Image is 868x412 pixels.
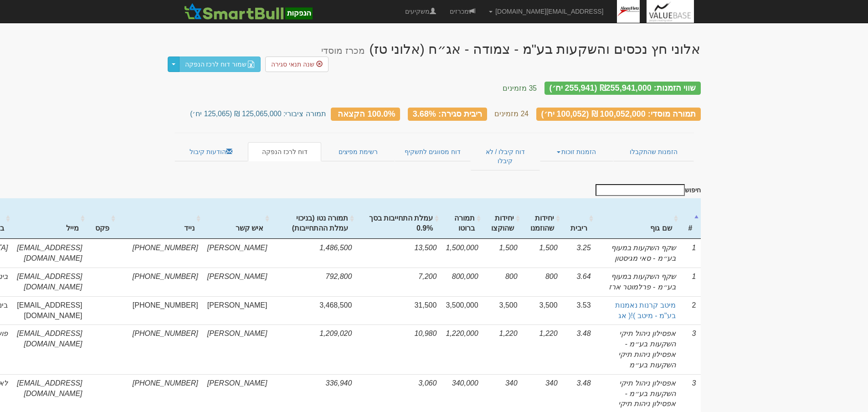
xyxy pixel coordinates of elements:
th: תמורה נטו (בניכוי עמלת ההתחייבות) : activate to sort column ascending [272,198,356,239]
th: פקס: activate to sort column ascending [87,198,118,239]
th: איש קשר : activate to sort column ascending [203,198,272,239]
small: תמורה ציבורי: 125,065,000 ₪ (125,065 יח׳) [190,110,326,118]
small: מכרז מוסדי [321,46,365,56]
td: 1 [680,268,701,296]
td: 3,500 [483,296,522,325]
a: דוח מסווגים לתשקיף [395,142,471,161]
td: פיצול של 'שקף השקעות במעוף בע"מ' [596,239,680,268]
a: מיטב קרנות נאמנות בע"מ - מיטב )!( אג [615,301,676,319]
a: הזמנות שהתקבלו [613,142,693,161]
input: חיפוש [596,184,685,196]
td: [PERSON_NAME] [203,324,272,374]
small: 24 מזמינים [494,110,529,118]
td: 3,500,000 [441,296,483,325]
td: 3,468,500 [272,296,356,325]
td: [EMAIL_ADDRESS][DOMAIN_NAME] [12,296,87,325]
a: שנה תנאי סגירה [265,57,329,72]
a: דוח לרכז הנפקה [248,142,321,161]
div: ריבית סגירה: 3.68% [408,108,487,121]
span: 100.0% הקצאה [338,109,395,118]
td: [PERSON_NAME] [203,268,272,296]
td: 800 [522,268,562,296]
td: פיצול של 'שקף השקעות במעוף בע"מ' [596,268,680,296]
th: ריבית: activate to sort column ascending [562,198,596,239]
a: הזמנות זוכות [540,142,613,161]
td: [PERSON_NAME] [203,296,272,325]
a: הודעות קיבול [175,142,248,161]
a: דוח קיבלו / לא קיבלו [471,142,539,170]
label: חיפוש [592,184,701,196]
th: עמלת התחייבות בסך 0.9% : activate to sort column ascending [356,198,441,239]
td: 1,500 [522,239,562,268]
td: 3 [680,324,701,374]
td: 1,486,500 [272,239,356,268]
td: 1,209,020 [272,324,356,374]
td: 1,220 [522,324,562,374]
td: 800 [483,268,522,296]
a: רשימת מפיצים [321,142,394,161]
div: שווי הזמנות: ₪255,941,000 (255,941 יח׳) [544,82,701,95]
td: 1,220,000 [441,324,483,374]
td: [EMAIL_ADDRESS][DOMAIN_NAME] [12,268,87,296]
td: 1,500,000 [441,239,483,268]
td: 3.48 [562,324,596,374]
td: 800,000 [441,268,483,296]
th: יחידות שהוקצו: activate to sort column ascending [483,198,522,239]
small: 35 מזמינים [503,84,537,92]
div: אלוני חץ נכסים והשקעות בע"מ - צמודה - אג״ח (אלוני טז) - הנפקה לציבור [321,41,700,57]
td: [PHONE_NUMBER] [118,324,203,374]
a: שמור דוח לרכז הנפקה [179,57,261,72]
td: [EMAIL_ADDRESS][DOMAIN_NAME] [12,324,87,374]
img: SmartBull Logo [181,2,315,21]
td: 792,800 [272,268,356,296]
td: 13,500 [356,239,441,268]
span: שנה תנאי סגירה [271,61,314,68]
img: excel-file-white.png [247,61,255,68]
td: 3.64 [562,268,596,296]
td: [PERSON_NAME] [203,239,272,268]
td: 3.53 [562,296,596,325]
th: שם גוף : activate to sort column ascending [596,198,680,239]
td: 10,980 [356,324,441,374]
th: תמורה ברוטו: activate to sort column ascending [441,198,483,239]
td: [PHONE_NUMBER] [118,268,203,296]
td: 31,500 [356,296,441,325]
th: מייל: activate to sort column ascending [12,198,87,239]
td: פיצול של 'אפסילון ניהול תיקי השקעות בע"מ' [596,324,680,374]
td: 1,220 [483,324,522,374]
td: 7,200 [356,268,441,296]
td: 1,500 [483,239,522,268]
td: 1 [680,239,701,268]
th: יחידות שהוזמנו: activate to sort column ascending [522,198,562,239]
td: 3,500 [522,296,562,325]
div: תמורה מוסדי: 100,052,000 ₪ (100,052 יח׳) [536,108,701,121]
td: [EMAIL_ADDRESS][DOMAIN_NAME] [12,239,87,268]
td: [PHONE_NUMBER] [118,296,203,325]
td: [PHONE_NUMBER] [118,239,203,268]
td: 2 [680,296,701,325]
td: 3.25 [562,239,596,268]
th: נייד: activate to sort column ascending [118,198,203,239]
th: # : activate to sort column descending [680,198,701,239]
